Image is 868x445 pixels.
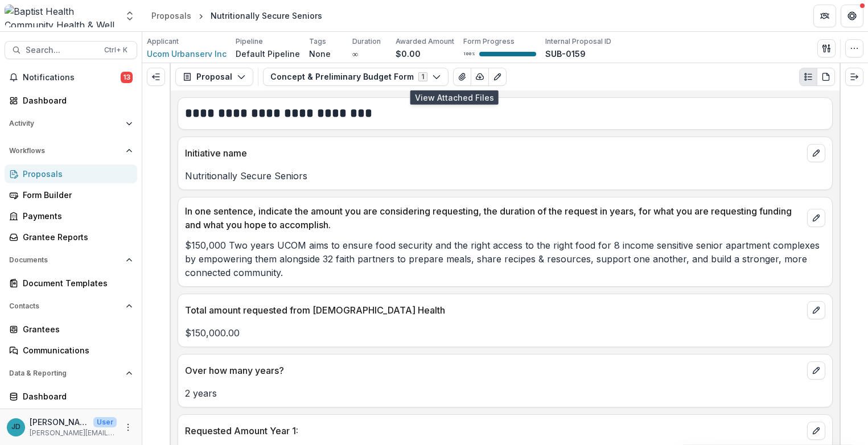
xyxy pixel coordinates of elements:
[807,144,825,162] button: edit
[23,73,121,83] span: Notifications
[185,303,803,317] p: Total amount requested from [DEMOGRAPHIC_DATA] Health
[5,164,137,183] a: Proposals
[309,36,326,47] p: Tags
[5,297,137,315] button: Open Contacts
[23,277,128,289] div: Document Templates
[9,256,121,264] span: Documents
[5,341,137,360] a: Communications
[121,421,135,434] button: More
[236,48,300,60] p: Default Pipeline
[807,422,825,440] button: edit
[488,68,507,86] button: Edit as form
[463,50,475,58] p: 100 %
[147,7,327,24] nav: breadcrumb
[352,36,381,47] p: Duration
[26,46,97,55] span: Search...
[396,48,421,60] p: $0.00
[5,142,137,160] button: Open Workflows
[236,36,263,47] p: Pipeline
[30,428,117,438] p: [PERSON_NAME][EMAIL_ADDRESS][PERSON_NAME][DOMAIN_NAME]
[545,36,611,47] p: Internal Proposal ID
[396,36,454,47] p: Awarded Amount
[147,7,196,24] a: Proposals
[9,369,121,377] span: Data & Reporting
[185,386,825,400] p: 2 years
[5,114,137,133] button: Open Activity
[23,189,128,201] div: Form Builder
[102,44,130,56] div: Ctrl + K
[121,72,133,83] span: 13
[185,146,803,160] p: Initiative name
[93,417,117,427] p: User
[11,423,20,431] div: Jennifer Donahoo
[5,91,137,110] a: Dashboard
[23,168,128,180] div: Proposals
[463,36,515,47] p: Form Progress
[185,424,803,438] p: Requested Amount Year 1:
[185,326,825,340] p: $150,000.00
[185,169,825,183] p: Nutritionally Secure Seniors
[817,68,835,86] button: PDF view
[175,68,253,86] button: Proposal
[807,301,825,319] button: edit
[5,68,137,86] button: Notifications13
[147,48,227,60] a: Ucom Urbanserv Inc
[185,364,803,377] p: Over how many years?
[813,5,836,27] button: Partners
[147,68,165,86] button: Expand left
[5,228,137,246] a: Grantee Reports
[23,323,128,335] div: Grantees
[5,364,137,382] button: Open Data & Reporting
[5,387,137,406] a: Dashboard
[845,68,863,86] button: Expand right
[151,10,191,22] div: Proposals
[841,5,863,27] button: Get Help
[9,302,121,310] span: Contacts
[122,5,138,27] button: Open entity switcher
[9,147,121,155] span: Workflows
[263,68,449,86] button: Concept & Preliminary Budget Form1
[799,68,817,86] button: Plaintext view
[545,48,586,60] p: SUB-0159
[5,408,137,427] a: Data Report
[5,5,117,27] img: Baptist Health Community Health & Well Being logo
[5,186,137,204] a: Form Builder
[185,204,803,232] p: In one sentence, indicate the amount you are considering requesting, the duration of the request ...
[23,344,128,356] div: Communications
[807,361,825,380] button: edit
[5,207,137,225] a: Payments
[23,390,128,402] div: Dashboard
[185,238,825,279] p: $150,000 Two years UCOM aims to ensure food security and the right access to the right food for 8...
[352,48,358,60] p: ∞
[309,48,331,60] p: None
[807,209,825,227] button: edit
[23,94,128,106] div: Dashboard
[5,320,137,339] a: Grantees
[5,251,137,269] button: Open Documents
[30,416,89,428] p: [PERSON_NAME]
[5,41,137,59] button: Search...
[453,68,471,86] button: View Attached Files
[147,36,179,47] p: Applicant
[211,10,322,22] div: Nutritionally Secure Seniors
[9,120,121,127] span: Activity
[23,210,128,222] div: Payments
[5,274,137,292] a: Document Templates
[23,231,128,243] div: Grantee Reports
